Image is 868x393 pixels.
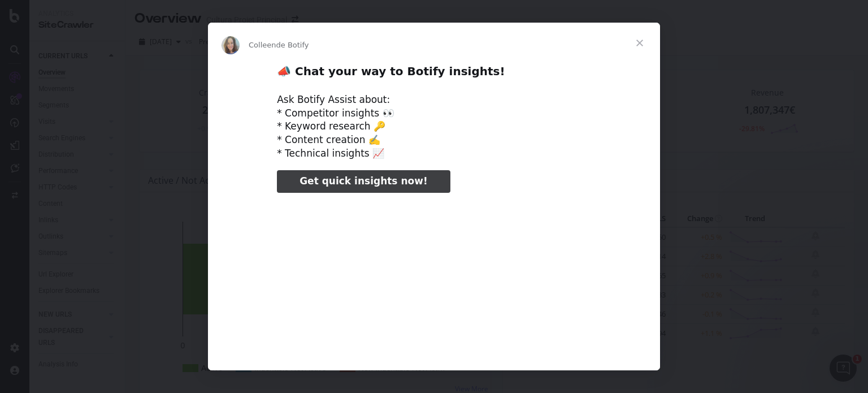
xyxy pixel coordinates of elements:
[619,23,660,63] span: Fermer
[277,64,591,85] h2: 📣 Chat your way to Botify insights!
[276,41,309,49] span: de Botify
[300,175,427,187] span: Get quick insights now!
[277,170,450,193] a: Get quick insights now!
[249,41,276,49] span: Colleen
[277,93,591,161] div: Ask Botify Assist about: * Competitor insights 👀 * Keyword research 🔑 * Content creation ✍️ * Tec...
[222,36,240,54] img: Profile image for Colleen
